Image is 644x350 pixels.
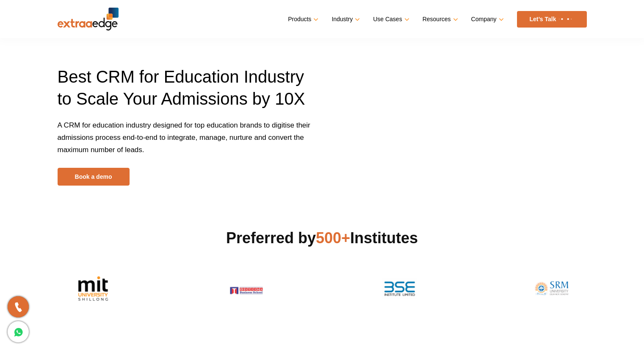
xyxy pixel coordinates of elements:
a: Book a demo [58,168,130,186]
a: Let’s Talk [517,11,587,28]
a: Use Cases [373,13,407,25]
a: Products [288,13,317,25]
span: 500+ [316,229,350,247]
h2: Preferred by Institutes [58,228,587,248]
a: Company [471,13,502,25]
a: Industry [332,13,358,25]
p: A CRM for education industry designed for top education brands to digitise their admissions proce... [58,119,316,168]
a: Resources [423,13,456,25]
h1: Best CRM for Education Industry to Scale Your Admissions by 10X [58,66,316,119]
